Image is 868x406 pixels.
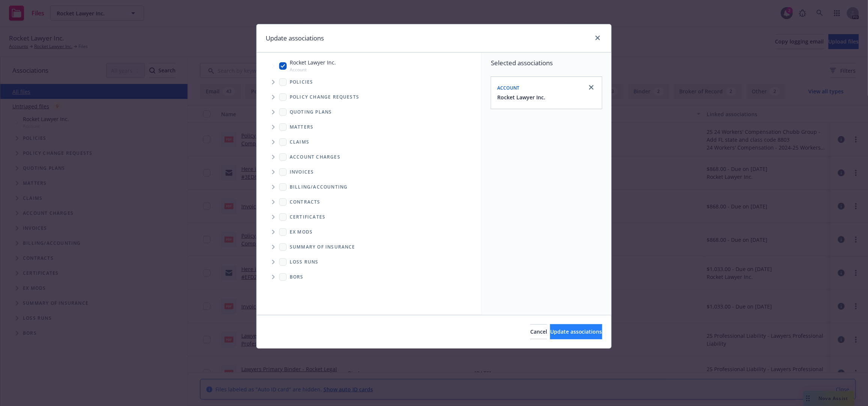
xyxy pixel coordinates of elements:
span: Matters [290,125,313,129]
span: Rocket Lawyer Inc. [290,58,336,66]
span: Contracts [290,200,320,204]
span: Policy change requests [290,95,359,99]
div: Tree Example [257,57,481,179]
span: Account [290,66,336,73]
span: Cancel [530,328,547,335]
span: Account [497,85,520,91]
span: Summary of insurance [290,245,355,249]
h1: Update associations [266,33,324,43]
span: Certificates [290,215,325,219]
a: close [587,83,596,92]
span: Billing/Accounting [290,185,348,189]
span: Quoting plans [290,110,332,114]
button: Rocket Lawyer Inc. [497,93,545,101]
span: Loss Runs [290,260,319,264]
span: Account charges [290,155,340,159]
span: Selected associations [491,58,602,67]
a: close [593,33,602,42]
span: Invoices [290,170,314,174]
span: Update associations [550,328,602,335]
span: Policies [290,80,313,84]
button: Cancel [530,324,547,339]
span: BORs [290,275,304,279]
span: Ex Mods [290,230,313,234]
div: Folder Tree Example [257,180,481,285]
span: Claims [290,140,309,144]
button: Update associations [550,324,602,339]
